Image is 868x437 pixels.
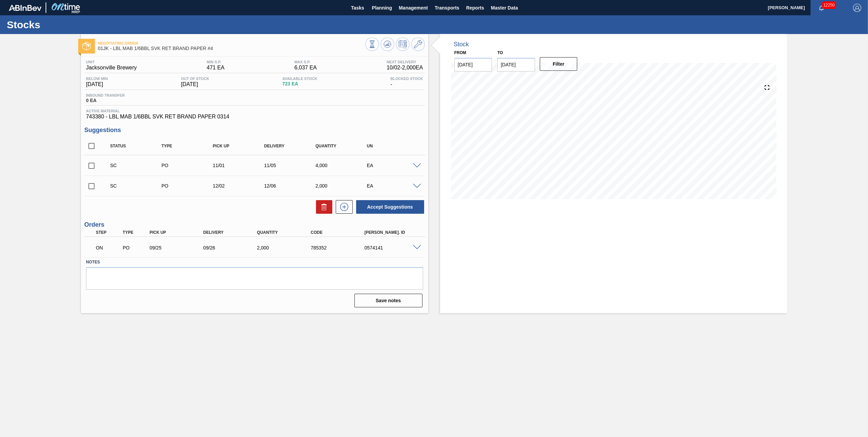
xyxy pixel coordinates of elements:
button: Save notes [354,294,422,307]
div: Purchase order [160,163,218,168]
div: 0574141 [363,245,424,250]
div: Suggestion Created [108,183,167,189]
button: Accept Suggestions [356,200,424,214]
img: TNhmsLtSVTkK8tSr43FrP2fwEKptu5GPRR3wAAAABJRU5ErkJggg== [9,5,41,11]
div: 785352 [309,245,370,250]
button: Notifications [811,3,832,13]
div: [PERSON_NAME]. ID [363,230,424,235]
div: Pick up [211,144,270,148]
span: Available Stock [282,77,317,81]
div: Quantity [314,144,372,148]
div: Stock [454,41,469,48]
div: Type [160,144,218,148]
span: [DATE] [181,81,209,87]
h3: Suggestions [84,127,425,134]
div: Accept Suggestions [353,199,425,214]
label: Notes [86,257,423,267]
span: Management [399,4,428,12]
div: Delivery [202,230,263,235]
img: Logout [853,4,861,12]
span: Below Min [86,77,108,81]
span: 743380 - LBL MAB 1/6BBL SVK RET BRAND PAPER 0314 [86,114,423,120]
span: Out Of Stock [181,77,209,81]
img: Ícone [82,42,91,50]
span: Active Material [86,109,423,113]
div: Status [108,144,167,148]
div: Quantity [255,230,317,235]
h3: Orders [84,221,425,228]
div: 09/26/2025 [202,245,263,250]
input: mm/dd/yyyy [454,58,492,71]
div: - [389,77,425,87]
span: 01JK - LBL MAB 1/6BBL SVK RET BRAND PAPER #4 [98,46,365,51]
div: 11/05/2025 [263,163,321,168]
span: 471 EA [207,65,225,71]
div: Negotiating Order [94,240,123,255]
h1: Stocks [7,21,128,29]
div: Type [121,230,150,235]
span: Blocked Stock [390,77,423,81]
div: Purchase order [160,183,218,189]
div: Suggestion Created [108,163,167,168]
span: Tasks [350,4,365,12]
div: Purchase order [121,245,150,250]
div: 11/01/2025 [211,163,270,168]
button: Schedule Inventory [396,37,410,51]
div: Step [94,230,123,235]
span: Reports [466,4,484,12]
span: MAX S.P. [294,60,317,64]
div: Code [309,230,370,235]
div: EA [365,183,423,189]
label: to [497,50,503,55]
span: [DATE] [86,81,108,87]
span: Next Delivery [387,60,423,64]
div: Delivery [263,144,321,148]
span: Transports [435,4,459,12]
span: Unit [86,60,137,64]
div: UN [365,144,423,148]
label: From [454,50,466,55]
div: 09/25/2025 [148,245,209,250]
div: 2,000 [255,245,317,250]
div: 12/02/2025 [211,183,270,189]
span: Inbound Transfer [86,93,125,97]
span: 10/02 - 2,000 EA [387,65,423,71]
span: Jacksonville Brewery [86,65,137,71]
p: ON [96,245,122,250]
span: 0 EA [86,98,125,103]
span: 6,037 EA [294,65,317,71]
button: Update Chart [381,37,394,51]
div: EA [365,163,423,168]
button: Go to Master Data / General [411,37,425,51]
span: Master Data [491,4,518,12]
div: Delete Suggestions [313,200,332,214]
button: Stocks Overview [365,37,379,51]
span: Negotiating Order [98,41,365,45]
div: Pick up [148,230,209,235]
span: MIN S.P. [207,60,225,64]
div: New suggestion [332,200,353,214]
span: 723 EA [282,81,317,86]
div: 12/06/2025 [263,183,321,189]
span: 12250 [822,1,836,9]
div: 4,000 [314,163,372,168]
button: Filter [540,57,578,71]
input: mm/dd/yyyy [497,58,535,71]
span: Planning [372,4,392,12]
div: 2,000 [314,183,372,189]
